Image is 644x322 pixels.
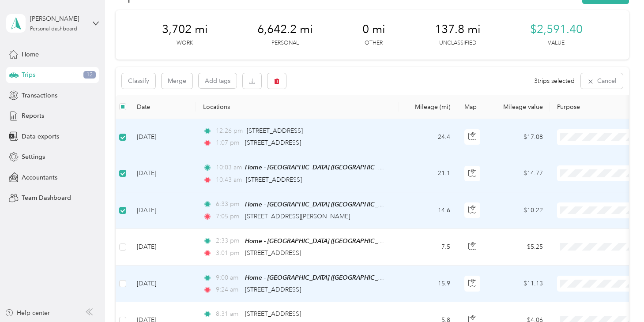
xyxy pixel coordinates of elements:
button: Help center [5,308,50,318]
td: $14.77 [488,155,550,192]
span: 3:01 pm [216,248,241,258]
span: Accountants [22,173,57,182]
span: [STREET_ADDRESS][PERSON_NAME] [245,213,350,220]
span: 7:05 pm [216,212,241,221]
span: 1:07 pm [216,138,241,148]
td: [DATE] [130,119,196,155]
span: 12 [83,71,96,79]
td: 24.4 [399,119,457,155]
span: [STREET_ADDRESS] [245,310,301,318]
span: Home - [GEOGRAPHIC_DATA] ([GEOGRAPHIC_DATA], [GEOGRAPHIC_DATA], [US_STATE]) [245,237,496,245]
div: [PERSON_NAME] [30,14,85,23]
td: [DATE] [130,229,196,266]
span: Home [22,50,39,59]
p: Other [365,39,383,47]
td: 21.1 [399,155,457,192]
td: $17.08 [488,119,550,155]
button: Classify [122,73,155,89]
span: 137.8 mi [435,22,481,37]
th: Mileage (mi) [399,95,457,119]
span: 3 trips selected [534,76,575,86]
th: Map [457,95,488,119]
th: Locations [196,95,399,119]
td: 15.9 [399,266,457,302]
button: Cancel [581,73,623,89]
span: Settings [22,152,45,161]
p: Work [177,39,193,47]
td: $5.25 [488,229,550,266]
td: [DATE] [130,155,196,192]
span: [STREET_ADDRESS] [247,127,303,135]
p: Personal [271,39,299,47]
p: Value [548,39,565,47]
td: [DATE] [130,192,196,229]
th: Mileage value [488,95,550,119]
th: Date [130,95,196,119]
span: Home - [GEOGRAPHIC_DATA] ([GEOGRAPHIC_DATA], [GEOGRAPHIC_DATA], [US_STATE]) [245,164,496,171]
p: Unclassified [439,39,476,47]
td: $11.13 [488,266,550,302]
span: 3,702 mi [162,22,208,37]
span: 9:24 am [216,285,241,295]
iframe: Everlance-gr Chat Button Frame [595,273,644,322]
span: 6:33 pm [216,199,241,209]
td: [DATE] [130,266,196,302]
span: 10:03 am [216,163,241,172]
td: $10.22 [488,192,550,229]
span: 6,642.2 mi [257,22,313,37]
span: 10:43 am [216,175,242,185]
span: $2,591.40 [530,22,583,37]
span: [STREET_ADDRESS] [245,286,301,293]
span: Team Dashboard [22,193,71,202]
span: Home - [GEOGRAPHIC_DATA] ([GEOGRAPHIC_DATA], [GEOGRAPHIC_DATA], [US_STATE]) [245,274,496,281]
button: Merge [162,73,192,89]
button: Add tags [199,73,237,88]
span: 0 mi [362,22,385,37]
span: [STREET_ADDRESS] [245,249,301,257]
span: Data exports [22,132,59,141]
td: 7.5 [399,229,457,266]
td: 14.6 [399,192,457,229]
span: Reports [22,111,44,120]
span: 2:33 pm [216,236,241,246]
span: Home - [GEOGRAPHIC_DATA] ([GEOGRAPHIC_DATA], [GEOGRAPHIC_DATA], [US_STATE]) [245,201,496,208]
span: Transactions [22,91,57,100]
span: 12:26 pm [216,126,243,136]
div: Personal dashboard [30,26,77,32]
span: [STREET_ADDRESS] [246,176,302,183]
span: 8:31 am [216,309,241,319]
span: [STREET_ADDRESS] [245,139,301,146]
span: Trips [22,70,35,79]
span: 9:00 am [216,273,241,283]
